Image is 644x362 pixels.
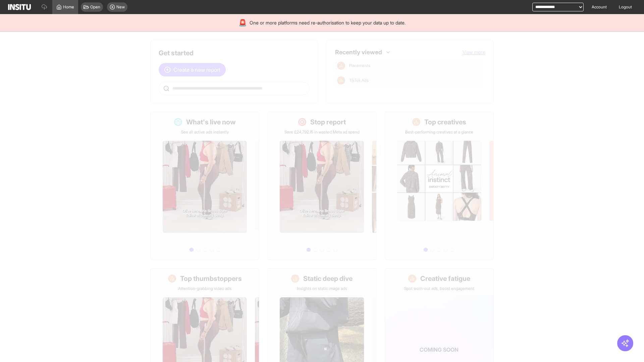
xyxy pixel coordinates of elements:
img: Logo [8,4,31,10]
span: New [116,4,125,10]
span: Open [90,4,100,10]
span: One or more platforms need re-authorisation to keep your data up to date. [250,19,406,26]
span: Home [63,4,74,10]
div: 🚨 [238,18,247,27]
